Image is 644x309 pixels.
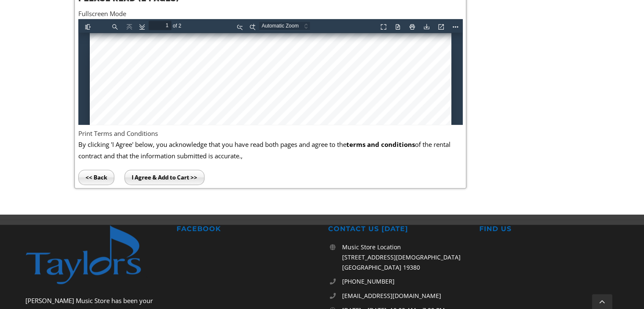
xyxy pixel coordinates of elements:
[78,9,126,18] a: Fullscreen Mode
[181,2,241,11] select: Zoom
[177,225,316,234] h2: FACEBOOK
[93,2,106,11] span: of 2
[342,242,467,272] p: Music Store Location [STREET_ADDRESS][DEMOGRAPHIC_DATA] [GEOGRAPHIC_DATA] 19380
[479,225,619,234] h2: FIND US
[124,170,205,185] input: I Agree & Add to Cart >>
[78,139,463,161] p: By clicking 'I Agree' below, you acknowledge that you have read both pages and agree to the of th...
[342,276,467,287] a: [PHONE_NUMBER]
[328,225,467,234] h2: CONTACT US [DATE]
[78,129,158,138] a: Print Terms and Conditions
[342,292,441,300] span: [EMAIL_ADDRESS][DOMAIN_NAME]
[342,291,467,301] a: [EMAIL_ADDRESS][DOMAIN_NAME]
[25,225,159,285] img: footer-logo
[346,140,415,149] b: terms and conditions
[78,170,114,185] input: << Back
[70,2,93,11] input: Page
